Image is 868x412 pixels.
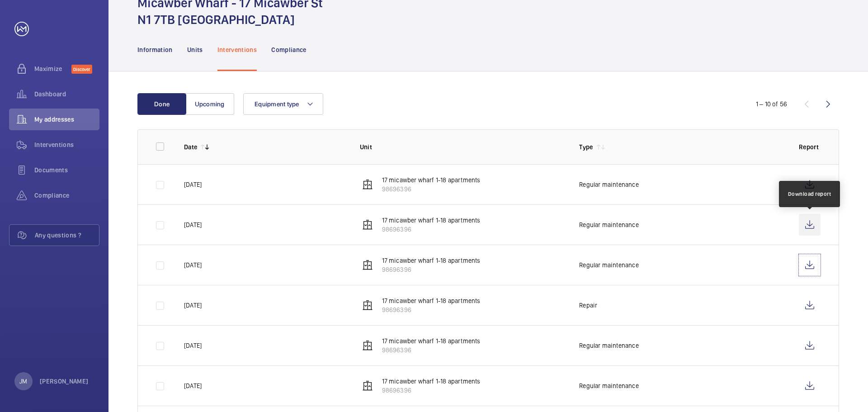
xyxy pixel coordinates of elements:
span: Maximize [34,64,71,73]
p: 17 micawber wharf 1-18 apartments [382,377,481,386]
span: Interventions [34,140,99,149]
p: [DATE] [184,341,202,350]
span: Discover [71,65,92,74]
p: [DATE] [184,301,202,310]
p: Unit [360,142,565,152]
p: 98696396 [382,305,481,314]
p: Regular maintenance [579,220,638,229]
p: 98696396 [382,265,481,274]
img: elevator.svg [362,340,373,351]
p: 98696396 [382,386,481,395]
span: My addresses [34,115,99,124]
button: Done [137,93,186,115]
span: Any questions ? [35,231,99,240]
div: Download report [788,190,831,198]
p: 98696396 [382,225,481,234]
p: Repair [579,301,597,310]
p: JM [19,377,27,386]
p: Information [137,45,173,54]
p: 17 micawber wharf 1-18 apartments [382,296,481,305]
p: Units [187,45,203,54]
span: Equipment type [255,100,299,108]
img: elevator.svg [362,219,373,230]
p: Report [799,142,821,152]
button: Equipment type [243,93,323,115]
p: Interventions [217,45,257,54]
img: elevator.svg [362,380,373,391]
img: elevator.svg [362,260,373,270]
p: 98696396 [382,185,481,194]
p: [DATE] [184,260,202,270]
p: Date [184,142,197,152]
img: elevator.svg [362,300,373,311]
p: Regular maintenance [579,381,638,390]
span: Dashboard [34,90,99,99]
span: Documents [34,166,99,175]
p: Regular maintenance [579,260,638,270]
span: Compliance [34,191,99,200]
p: [DATE] [184,180,202,189]
p: [PERSON_NAME] [40,377,89,386]
p: Compliance [271,45,307,54]
button: Upcoming [185,93,234,115]
p: 17 micawber wharf 1-18 apartments [382,175,481,185]
p: Regular maintenance [579,180,638,189]
p: [DATE] [184,220,202,229]
p: Regular maintenance [579,341,638,350]
div: 1 – 10 of 56 [756,99,787,109]
p: [DATE] [184,381,202,390]
p: 98696396 [382,346,481,355]
p: 17 micawber wharf 1-18 apartments [382,336,481,346]
p: 17 micawber wharf 1-18 apartments [382,216,481,225]
p: 17 micawber wharf 1-18 apartments [382,256,481,265]
p: Type [579,142,593,152]
img: elevator.svg [362,179,373,190]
